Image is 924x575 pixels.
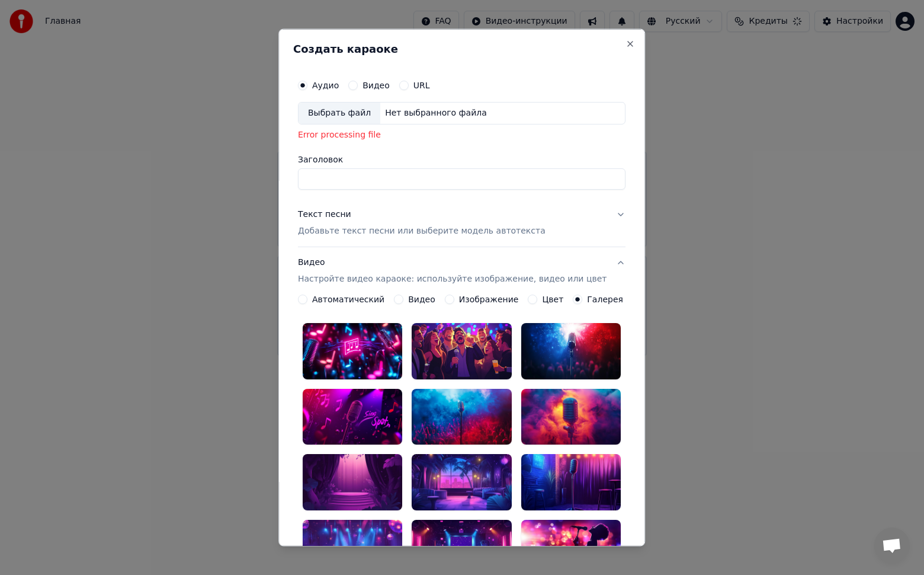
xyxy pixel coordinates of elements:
label: Видео [362,81,390,90]
button: Текст песниДобавьте текст песни или выберите модель автотекста [298,199,625,246]
label: Галерея [588,295,624,303]
div: Выбрать файл [299,103,380,124]
h2: Создать караоке [293,44,630,55]
label: Заголовок [298,155,625,163]
label: Видео [408,295,435,303]
div: Error processing file [298,129,625,140]
label: Автоматический [312,295,384,303]
div: Видео [298,256,607,285]
label: Аудио [312,81,339,90]
div: Нет выбранного файла [380,107,492,119]
label: Цвет [543,295,564,303]
label: Изображение [459,295,519,303]
div: Текст песни [298,208,351,220]
label: URL [413,81,430,90]
button: ВидеоНастройте видео караоке: используйте изображение, видео или цвет [298,247,625,294]
p: Добавьте текст песни или выберите модель автотекста [298,225,546,237]
p: Настройте видео караоке: используйте изображение, видео или цвет [298,273,607,285]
